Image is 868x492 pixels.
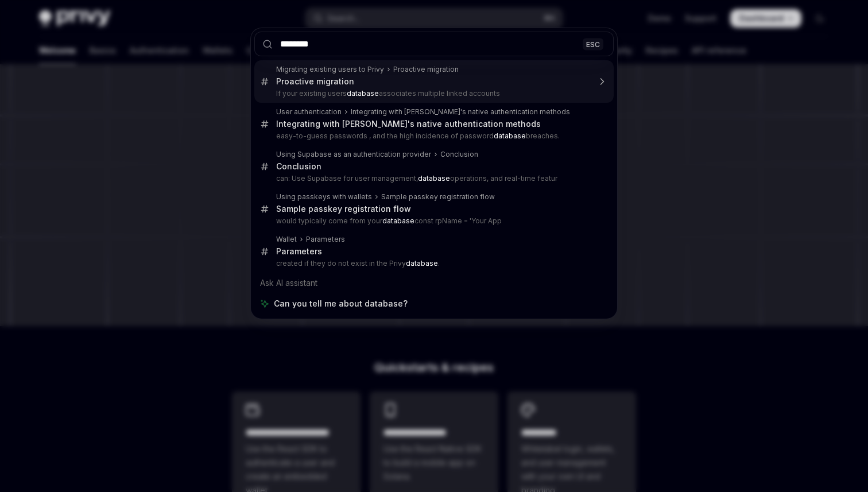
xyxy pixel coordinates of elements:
div: Using Supabase as an authentication provider [276,150,431,159]
div: Proactive migration [393,65,459,74]
div: Parameters [306,235,345,244]
p: can: Use Supabase for user management, operations, and real-time featur [276,174,590,183]
div: Migrating existing users to Privy [276,65,384,74]
p: would typically come from your const rpName = 'Your App [276,216,590,226]
div: Integrating with [PERSON_NAME]'s native authentication methods [276,119,541,129]
div: Wallet [276,235,297,244]
div: ESC [583,38,603,50]
div: Using passkeys with wallets [276,192,372,202]
div: Conclusion [440,150,478,159]
b: database [406,259,438,268]
b: database [347,89,379,98]
b: database [382,216,414,225]
div: Proactive migration [276,76,354,87]
div: Sample passkey registration flow [276,204,411,214]
div: Sample passkey registration flow [381,192,495,202]
p: created if they do not exist in the Privy . [276,259,590,268]
p: If your existing users associates multiple linked accounts [276,89,590,98]
div: Integrating with [PERSON_NAME]'s native authentication methods [351,107,570,117]
span: Can you tell me about database? [274,298,408,309]
b: database [418,174,450,183]
p: easy-to-guess passwords , and the high incidence of password breaches. [276,131,590,141]
div: Ask AI assistant [254,273,614,293]
div: User authentication [276,107,342,117]
b: database [494,131,526,140]
div: Conclusion [276,161,321,172]
div: Parameters [276,246,322,257]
